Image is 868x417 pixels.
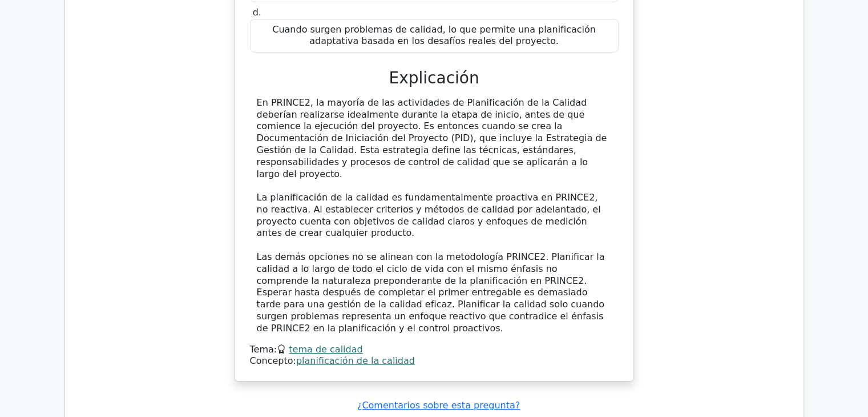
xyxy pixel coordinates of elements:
font: d. [253,7,261,18]
a: ¿Comentarios sobre esta pregunta? [357,400,520,411]
font: Concepto: [250,355,296,366]
font: Explicación [389,69,479,87]
font: Las demás opciones no se alinean con la metodología PRINCE2. Planificar la calidad a lo largo de ... [257,251,605,334]
a: tema de calidad [289,344,362,355]
font: Tema: [250,344,277,355]
a: planificación de la calidad [296,355,415,366]
font: La planificación de la calidad es fundamentalmente proactiva en PRINCE2, no reactiva. Al establec... [257,192,601,238]
font: Cuando surgen problemas de calidad, lo que permite una planificación adaptativa basada en los des... [272,24,596,47]
font: En PRINCE2, la mayoría de las actividades de Planificación de la Calidad deberían realizarse idea... [257,97,607,179]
